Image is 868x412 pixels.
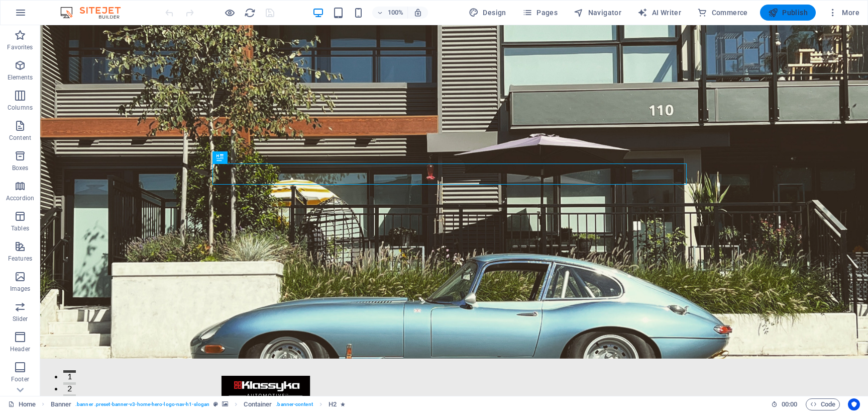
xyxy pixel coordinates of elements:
button: Commerce [693,5,752,21]
button: More [824,5,863,21]
img: Editor Logo [58,7,133,19]
button: 100% [372,7,408,19]
i: This element is a customizable preset [213,401,218,407]
span: 00 00 [782,398,797,410]
button: 3 [23,369,36,372]
span: : [789,400,790,408]
span: . banner-content [276,398,312,410]
span: AI Writer [637,8,681,18]
span: Publish [768,8,808,18]
button: Navigator [570,5,625,21]
i: On resize automatically adjust zoom level to fit chosen device. [413,8,422,17]
p: Boxes [12,164,29,172]
button: 1 [23,345,36,348]
span: Code [810,398,835,410]
span: Design [469,8,506,18]
i: Element contains an animation [341,401,345,407]
span: Click to select. Double-click to edit [244,398,272,410]
button: Usercentrics [848,398,860,410]
h6: 100% [387,7,403,19]
button: Publish [760,5,816,21]
p: Elements [8,73,33,81]
button: Design [465,5,510,21]
p: Accordion [6,194,34,202]
div: Design (Ctrl+Alt+Y) [465,5,510,21]
h6: Session time [771,398,798,410]
p: Footer [11,375,29,383]
span: Navigator [574,8,621,18]
button: 2 [23,357,36,360]
span: Click to select. Double-click to edit [51,398,72,410]
span: . banner .preset-banner-v3-home-hero-logo-nav-h1-slogan [75,398,209,410]
nav: breadcrumb [51,398,346,410]
p: Favorites [7,43,33,51]
button: Click here to leave preview mode and continue editing [224,7,236,19]
p: Features [8,255,32,263]
p: Header [10,345,30,353]
p: Images [10,285,31,293]
span: Pages [522,8,558,18]
button: reload [244,7,256,19]
p: Content [9,134,31,142]
button: AI Writer [633,5,685,21]
p: Tables [11,224,29,232]
span: Click to select. Double-click to edit [329,398,337,410]
p: Columns [8,104,33,112]
a: Click to cancel selection. Double-click to open Pages [8,398,36,410]
span: Commerce [697,8,748,18]
span: More [828,8,859,18]
i: This element contains a background [222,401,228,407]
button: Pages [518,5,562,21]
p: Slider [13,315,28,323]
i: Reload page [244,7,256,19]
button: Code [806,398,840,410]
